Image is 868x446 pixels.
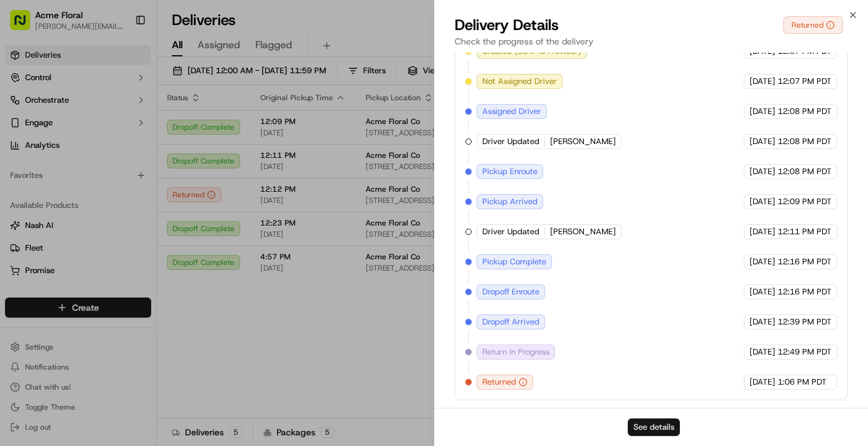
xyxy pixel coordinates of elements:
[749,316,775,328] span: [DATE]
[13,281,23,291] div: 📗
[778,316,832,328] span: 12:39 PM PDT
[25,280,96,293] span: Knowledge Base
[749,226,775,237] span: [DATE]
[749,166,775,177] span: [DATE]
[749,196,775,207] span: [DATE]
[482,346,549,358] span: Return In Progress
[778,76,832,87] span: 12:07 PM PDT
[25,229,35,239] img: 1736555255976-a54dd68f-1ca7-489b-9aae-adbdc363a1c4
[749,106,775,117] span: [DATE]
[749,136,775,147] span: [DATE]
[778,226,832,237] span: 12:11 PM PDT
[169,228,173,238] span: •
[33,81,226,94] input: Got a question? Start typing here...
[25,195,35,205] img: 1736555255976-a54dd68f-1ca7-489b-9aae-adbdc363a1c4
[482,376,516,388] span: Returned
[482,136,539,147] span: Driver Updated
[778,346,832,358] span: 12:49 PM PDT
[778,256,832,267] span: 12:16 PM PDT
[550,226,616,237] span: [PERSON_NAME]
[778,286,832,298] span: 12:16 PM PDT
[482,106,541,117] span: Assigned Driver
[749,346,775,358] span: [DATE]
[136,194,140,204] span: •
[143,194,169,204] span: [DATE]
[13,182,33,207] img: Wisdom Oko
[13,163,84,173] div: Past conversations
[88,310,152,320] a: Powered byPylon
[13,50,228,70] p: Welcome 👋
[13,13,38,38] img: Nash
[749,376,775,388] span: [DATE]
[106,281,116,291] div: 💻
[778,376,827,388] span: 1:06 PM PDT
[26,120,49,142] img: 8571987876998_91fb9ceb93ad5c398215_72.jpg
[482,76,557,87] span: Not Assigned Driver
[56,120,206,132] div: Start new chat
[119,280,201,293] span: API Documentation
[482,196,537,207] span: Pickup Arrived
[749,286,775,298] span: [DATE]
[749,76,775,87] span: [DATE]
[213,123,228,138] button: Start new chat
[482,166,537,177] span: Pickup Enroute
[455,15,559,35] span: Delivery Details
[56,132,172,142] div: We're available if you need us!
[13,120,35,142] img: 1736555255976-a54dd68f-1ca7-489b-9aae-adbdc363a1c4
[39,194,134,204] span: Wisdom [PERSON_NAME]
[101,275,206,298] a: 💻API Documentation
[628,418,680,436] button: See details
[176,228,201,238] span: [DATE]
[482,316,539,328] span: Dropoff Arrived
[778,106,832,117] span: 12:08 PM PDT
[482,226,539,237] span: Driver Updated
[455,35,848,48] p: Check the progress of the delivery
[482,256,546,267] span: Pickup Complete
[125,311,152,320] span: Pylon
[39,228,166,238] span: [PERSON_NAME] [PERSON_NAME]
[778,196,832,207] span: 12:09 PM PDT
[194,160,228,175] button: See all
[783,16,843,34] button: Returned
[778,166,832,177] span: 12:08 PM PDT
[778,136,832,147] span: 12:08 PM PDT
[550,136,616,147] span: [PERSON_NAME]
[749,256,775,267] span: [DATE]
[8,275,101,298] a: 📗Knowledge Base
[482,286,539,298] span: Dropoff Enroute
[13,216,33,236] img: Dianne Alexi Soriano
